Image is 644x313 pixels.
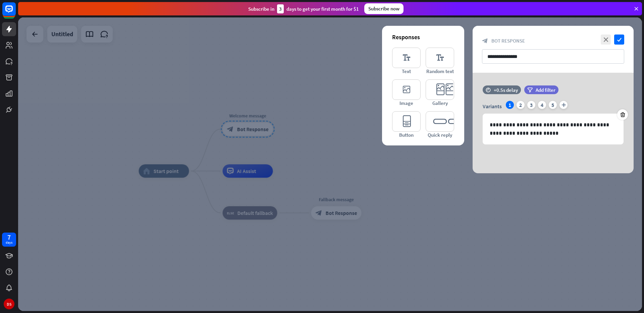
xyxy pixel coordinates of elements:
[559,101,568,109] i: plus
[491,38,525,44] span: Bot Response
[5,3,25,23] button: Open LiveChat chat widget
[277,4,284,13] div: 3
[549,101,557,109] div: 5
[364,3,404,14] div: Subscribe now
[2,233,16,247] a: 7 days
[483,103,502,110] span: Variants
[6,240,12,245] div: days
[517,101,525,109] div: 2
[248,4,359,13] div: Subscribe in days to get your first month for $1
[614,35,624,45] i: check
[494,87,518,93] div: +0.5s delay
[4,299,14,309] div: DS
[527,101,535,109] div: 3
[486,87,491,92] i: time
[482,38,488,44] i: block_bot_response
[601,35,611,45] i: close
[527,87,533,92] i: filter
[538,101,546,109] div: 4
[7,234,11,240] div: 7
[506,101,514,109] div: 1
[536,87,555,93] span: Add filter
